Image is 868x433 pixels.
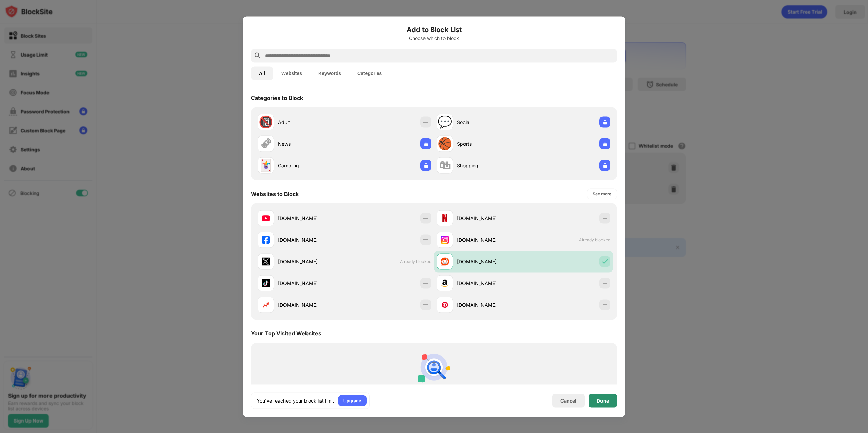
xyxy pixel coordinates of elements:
[441,236,449,244] img: favicons
[579,237,610,242] span: Already blocked
[278,258,344,265] div: [DOMAIN_NAME]
[457,280,524,287] div: [DOMAIN_NAME]
[438,137,452,151] div: 🏀
[273,66,310,80] button: Websites
[457,258,524,265] div: [DOMAIN_NAME]
[262,257,270,265] img: favicons
[457,236,524,243] div: [DOMAIN_NAME]
[560,398,576,404] div: Cancel
[441,214,449,222] img: favicons
[254,51,262,60] img: search.svg
[259,115,273,129] div: 🔞
[457,118,524,126] div: Social
[441,257,449,265] img: favicons
[251,35,617,41] div: Choose which to block
[262,214,270,222] img: favicons
[310,66,349,80] button: Keywords
[262,279,270,287] img: favicons
[251,24,617,35] h6: Add to Block List
[597,398,609,403] div: Done
[262,236,270,244] img: favicons
[262,301,270,309] img: favicons
[251,66,273,80] button: All
[343,397,361,404] div: Upgrade
[278,280,344,287] div: [DOMAIN_NAME]
[457,301,524,308] div: [DOMAIN_NAME]
[251,330,321,337] div: Your Top Visited Websites
[593,190,611,197] div: See more
[251,190,299,197] div: Websites to Block
[260,137,272,151] div: 🗞
[457,162,524,169] div: Shopping
[418,351,450,383] img: personal-suggestions.svg
[457,140,524,147] div: Sports
[349,66,390,80] button: Categories
[259,158,273,172] div: 🃏
[439,158,451,172] div: 🛍
[278,301,344,308] div: [DOMAIN_NAME]
[457,215,524,222] div: [DOMAIN_NAME]
[441,301,449,309] img: favicons
[400,259,431,264] span: Already blocked
[278,236,344,243] div: [DOMAIN_NAME]
[257,397,334,404] div: You’ve reached your block list limit
[278,118,344,126] div: Adult
[251,94,303,101] div: Categories to Block
[438,115,452,129] div: 💬
[278,140,344,147] div: News
[278,162,344,169] div: Gambling
[278,215,344,222] div: [DOMAIN_NAME]
[441,279,449,287] img: favicons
